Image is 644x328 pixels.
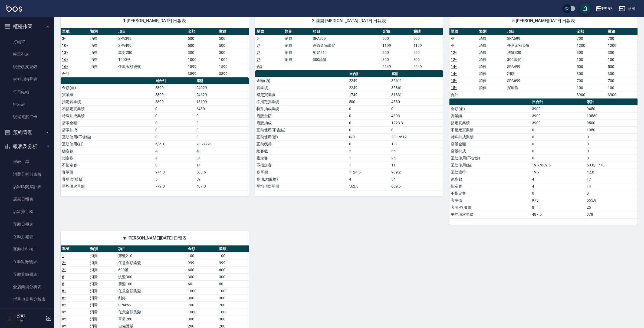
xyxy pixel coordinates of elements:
[506,42,575,49] td: 任意金額染髮
[61,77,249,190] table: a dense table
[195,183,249,190] td: 407.3
[390,126,443,133] td: 0
[117,49,186,56] td: 單剪280
[606,77,638,84] td: 700
[2,48,52,61] a: 帳單列表
[117,252,186,259] td: 剪髮210
[390,183,443,190] td: 659.5
[412,56,443,63] td: 300
[381,42,412,49] td: 1199
[2,168,52,181] a: 消費分析儀表板
[89,35,117,42] td: 消費
[449,162,531,169] td: 互助使用(點)
[449,28,478,35] th: 單號
[593,3,615,14] button: PS57
[390,98,443,105] td: 4530
[575,70,606,77] td: 300
[62,254,64,258] a: 1
[449,99,638,218] table: a dense table
[606,28,638,35] th: 業績
[575,84,606,91] td: 100
[348,169,390,176] td: 1124.5
[348,112,390,119] td: 0
[283,56,311,63] td: 消費
[186,35,218,42] td: 500
[117,245,186,252] th: 項目
[117,266,186,273] td: 600護
[283,35,311,42] td: 消費
[255,176,348,183] td: 客項次(服務)
[117,42,186,49] td: SPA499
[195,84,249,91] td: 24029
[449,197,531,204] td: 客單價
[218,70,249,77] td: 3899
[602,5,612,12] div: PS57
[585,176,638,183] td: 17
[606,70,638,77] td: 300
[195,155,249,162] td: 34
[575,49,606,56] td: 300
[585,126,638,133] td: 1050
[218,56,249,63] td: 1000
[195,119,249,126] td: 0
[255,63,283,70] td: 合計
[195,126,249,133] td: 0
[585,119,638,126] td: 9500
[390,176,443,183] td: 54
[89,28,117,35] th: 類別
[255,70,443,190] table: a dense table
[478,77,506,84] td: 消費
[255,169,348,176] td: 客單價
[218,245,249,252] th: 業績
[390,155,443,162] td: 25
[61,98,154,105] td: 指定實業績
[154,183,195,190] td: 779.8
[186,28,218,35] th: 金額
[311,42,381,49] td: 任義金額燙髮
[62,275,64,279] a: 6
[506,56,575,63] td: 300護髮
[195,140,249,147] td: 23.7/791
[348,84,390,91] td: 2249
[2,19,52,34] button: 櫃檯作業
[255,105,348,112] td: 特殊抽成業績
[255,133,348,140] td: 互助使用(點)
[348,133,390,140] td: 0/0
[255,162,348,169] td: 不指定客
[575,91,606,98] td: 3900
[255,183,348,190] td: 平均項次單價
[61,91,154,98] td: 實業績
[381,28,412,35] th: 金額
[154,169,195,176] td: 974.8
[412,42,443,49] td: 1199
[575,77,606,84] td: 700
[449,91,478,98] td: 合計
[255,140,348,147] td: 互助獲得
[585,105,638,112] td: 9450
[585,169,638,176] td: 42.8
[218,42,249,49] td: 500
[154,140,195,147] td: 6/210
[531,119,586,126] td: 3900
[531,176,586,183] td: 4
[61,169,154,176] td: 客單價
[154,147,195,155] td: 4
[2,231,52,243] a: 互助月報表
[154,155,195,162] td: 4
[255,91,348,98] td: 指定實業績
[478,28,506,35] th: 類別
[186,49,218,56] td: 300
[381,49,412,56] td: 250
[2,86,52,98] a: 每日結帳
[117,28,186,35] th: 項目
[89,266,117,273] td: 消費
[575,35,606,42] td: 700
[348,140,390,147] td: 0
[2,293,52,306] a: 營業項目月分析表
[585,190,638,197] td: 3
[61,133,154,140] td: 互助使用(不含點)
[449,176,531,183] td: 總客數
[117,35,186,42] td: SPA399
[390,162,443,169] td: 11
[449,28,638,99] table: a dense table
